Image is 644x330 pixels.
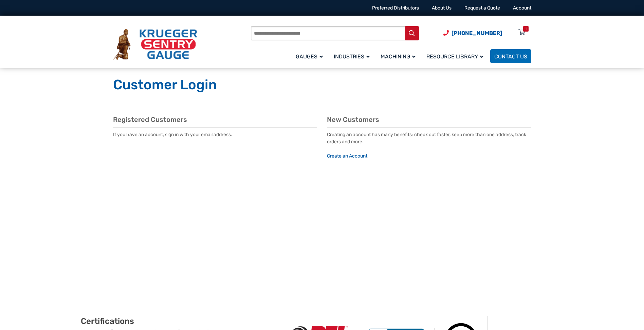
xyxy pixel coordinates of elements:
a: Account [513,5,531,11]
a: Contact Us [490,49,531,63]
a: About Us [432,5,452,11]
a: Machining [376,48,422,64]
a: Industries [330,48,376,64]
h2: New Customers [327,115,531,124]
img: Krueger Sentry Gauge [113,29,197,60]
span: Gauges [296,53,323,60]
span: [PHONE_NUMBER] [452,30,502,36]
span: Resource Library [426,53,483,60]
h1: Customer Login [113,76,531,93]
span: Machining [381,53,416,60]
p: Creating an account has many benefits: check out faster, keep more than one address, track orders... [327,131,531,160]
div: 1 [525,26,527,32]
span: Contact Us [494,53,527,60]
h2: Certifications [81,316,282,326]
a: Create an Account [327,153,367,159]
h2: Registered Customers [113,115,317,124]
p: If you have an account, sign in with your email address. [113,131,317,138]
a: Gauges [292,48,330,64]
a: Phone Number (920) 434-8860 [443,29,502,37]
a: Preferred Distributors [372,5,419,11]
span: Industries [334,53,370,60]
a: Resource Library [422,48,490,64]
a: Request a Quote [464,5,500,11]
